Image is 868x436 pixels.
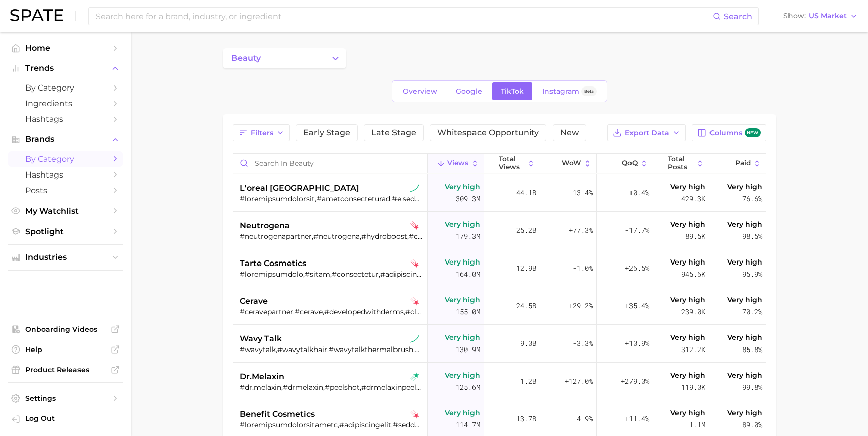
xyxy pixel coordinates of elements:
[223,48,346,68] button: Change Category
[8,151,123,167] a: by Category
[445,294,480,306] span: Very high
[240,345,424,354] div: #wavytalk,#wavytalkhair,#wavytalkthermalbrush,#wavytalk5in1,#wavytalksteamlinepro,#wavytalkstraig...
[233,174,766,212] button: l'oreal [GEOGRAPHIC_DATA]tiktok sustained riser#loremipsumdolorsit,#ametconsecteturad,#e'seddoeiu...
[625,300,649,312] span: +35.4%
[724,12,752,21] span: Search
[621,375,649,387] span: +279.0%
[709,154,766,173] button: Paid
[516,224,536,236] span: 25.2b
[781,10,860,23] button: ShowUS Market
[8,224,123,239] a: Spotlight
[597,154,653,173] button: QoQ
[625,413,649,425] span: +11.4%
[565,375,593,387] span: +127.0%
[25,114,106,124] span: Hashtags
[240,182,359,194] span: l'oreal [GEOGRAPHIC_DATA]
[8,342,123,357] a: Help
[456,193,480,205] span: 309.3m
[8,80,123,96] a: by Category
[240,194,424,203] div: #loremipsumdolorsit,#ametconsecteturad,#e'seddoeiusm,#temporincididuntutl,#etdoloremag,#aliqua,#e...
[681,306,705,318] span: 239.0k
[629,187,649,199] span: +0.4%
[670,181,705,193] span: Very high
[625,337,649,350] span: +10.9%
[410,221,419,230] img: tiktok falling star
[240,232,424,241] div: #neutrogenapartner,#neutrogena,#hydroboost,#collagenbank,#neutrogenahydroboost,#bankwithneutrogen...
[8,411,123,428] a: Log out. Currently logged in with e-mail david.lucas@loreal.com.
[8,96,123,111] a: Ingredients
[456,343,480,356] span: 130.9m
[410,410,419,419] img: tiktok falling star
[8,61,123,76] button: Trends
[240,333,282,345] span: wavy talk
[516,187,536,199] span: 44.1b
[670,294,705,306] span: Very high
[516,262,536,274] span: 12.9b
[25,43,106,53] span: Home
[428,154,484,173] button: Views
[456,381,480,393] span: 125.6m
[625,262,649,274] span: +26.5%
[670,369,705,381] span: Very high
[410,259,419,268] img: tiktok falling star
[742,230,762,242] span: 98.5%
[240,307,424,316] div: #ceravepartner,#cerave,#developedwithderms,#cleanselikeaderm,#ceraveskincare,#clearituplikeaderm,...
[445,407,480,419] span: Very high
[410,372,419,381] img: tiktok rising star
[670,331,705,343] span: Very high
[484,154,540,173] button: Total Views
[25,186,106,195] span: Posts
[8,203,123,219] a: My Watchlist
[25,345,106,354] span: Help
[709,128,760,138] span: Columns
[233,249,766,287] button: tarte cosmeticstiktok falling star#loremipsumdolo,#sitam,#consectetur,#adipiscingelitseddoeiusm,#...
[727,331,762,343] span: Very high
[573,337,593,350] span: -3.3%
[8,250,123,265] button: Industries
[727,218,762,230] span: Very high
[670,256,705,268] span: Very high
[437,129,539,137] span: Whitespace Opportunity
[25,154,106,164] span: by Category
[240,220,290,232] span: neutrogena
[622,159,638,167] span: QoQ
[8,132,123,147] button: Brands
[573,262,593,274] span: -1.0%
[727,294,762,306] span: Very high
[653,154,709,173] button: Total Posts
[445,331,480,343] span: Very high
[560,129,579,137] span: New
[745,128,761,138] span: new
[445,218,480,230] span: Very high
[516,300,536,312] span: 24.5b
[10,9,63,21] img: SPATE
[25,83,106,93] span: by Category
[742,268,762,280] span: 95.9%
[692,124,766,141] button: Columnsnew
[240,420,424,429] div: #loremipsumdolorsitametc,#adipiscingelit,#seddoeiusmodt,#incididuntutlabo,#etdolore,#magnaali,#en...
[25,170,106,180] span: Hashtags
[25,64,106,73] span: Trends
[445,369,480,381] span: Very high
[727,407,762,419] span: Very high
[456,306,480,318] span: 155.0m
[670,407,705,419] span: Very high
[447,159,468,167] span: Views
[689,419,705,431] span: 1.1m
[569,300,593,312] span: +29.2%
[240,295,268,307] span: cerave
[95,8,713,25] input: Search here for a brand, industry, or ingredient
[492,82,532,100] a: TikTok
[8,362,123,377] a: Product Releases
[456,230,480,242] span: 179.3m
[410,297,419,306] img: tiktok falling star
[371,129,416,137] span: Late Stage
[251,129,273,137] span: Filters
[625,224,649,236] span: -17.7%
[25,394,106,403] span: Settings
[742,193,762,205] span: 76.6%
[681,381,705,393] span: 119.0k
[670,218,705,230] span: Very high
[681,193,705,205] span: 429.3k
[542,87,579,96] span: Instagram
